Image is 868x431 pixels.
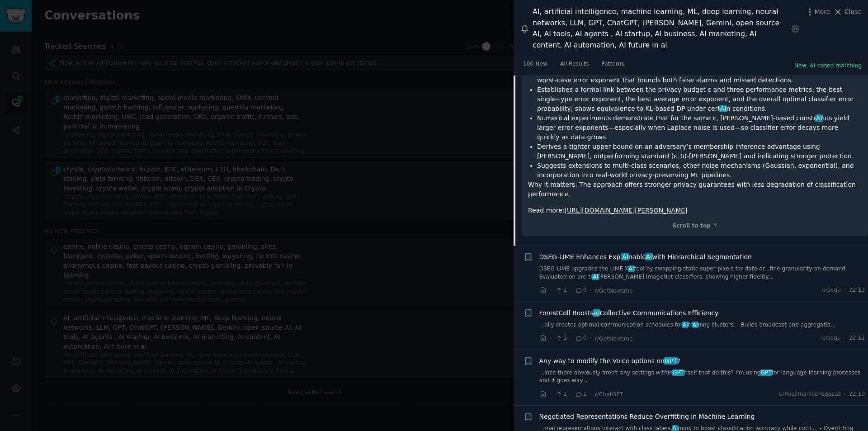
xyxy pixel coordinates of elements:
[590,334,592,343] span: ·
[815,114,823,122] span: AI
[664,357,678,365] span: GPT
[672,369,684,376] span: GPT
[849,390,865,398] span: 22:10
[539,369,865,385] a: ...ince there obviously aren't any settings withinGPTitself that do this? I'm usingGPTfor languag...
[805,7,830,17] button: More
[537,161,862,180] li: Suggests extensions to multi‑class scenarios, other noise mechanisms (Gaussian, exponential), and...
[590,389,592,399] span: ·
[539,308,719,318] a: ForestColl BoostsAICollective Communications Efficiency
[537,114,862,142] li: Numerical experiments demonstrate that for the same ε, [PERSON_NAME]‑based constr nts yield large...
[539,356,681,366] span: Any way to modify the Voice options on ?
[595,288,633,294] span: r/GetNewsme
[822,334,840,342] span: u/asqu
[575,286,586,294] span: 0
[565,207,688,214] a: [URL][DOMAIN_NAME][PERSON_NAME]
[844,7,862,17] span: Close
[575,390,586,398] span: 1
[555,286,566,294] span: 1
[849,334,865,342] span: 22:11
[570,286,572,295] span: ·
[539,265,865,281] a: DSEG‑LIME upgrades the LIME XAItool by swapping static super‑pixels for data‑dr...fine granularit...
[539,252,752,262] span: DSEG-LIME Enhances Expl nable with Hierarchical Segmentation
[533,6,788,51] div: AI, artificial intelligence, machine learning, ML, deep learning, neural networks, LLM, GPT, Chat...
[844,286,846,294] span: ·
[595,336,633,342] span: r/GetNewsme
[539,356,681,366] a: Any way to modify the Voice options onGPT?
[550,334,552,343] span: ·
[844,334,846,342] span: ·
[849,286,865,294] span: 22:13
[520,57,551,76] a: 100 New
[595,391,623,398] span: r/ChatGPT
[539,321,865,329] a: ...ally creates optimal communication schedules forAItrAIning clusters. - Builds broadcast and ag...
[550,389,552,399] span: ·
[523,60,547,68] span: 100 New
[555,390,566,398] span: 1
[592,274,599,280] span: AI
[550,286,552,295] span: ·
[570,334,572,343] span: ·
[555,334,566,342] span: 1
[593,309,600,317] span: AI
[682,322,689,328] span: AI
[645,253,653,260] span: AI
[760,369,773,376] span: GPT
[590,286,592,295] span: ·
[628,265,635,272] span: AI
[537,66,862,85] li: Replaces the traditional KL‑based analysis with [PERSON_NAME] information, providing a symmetric ...
[575,334,586,342] span: 0
[822,286,840,294] span: u/asqu
[598,57,627,76] a: Patterns
[537,85,862,114] li: Establishes a formal link between the privacy budget ε and three performance metrics: the best si...
[719,105,727,112] span: AI
[528,206,862,215] p: Read more:
[537,142,862,161] li: Derives a tighter upper bound on an adversary’s membership inference advantage using [PERSON_NAME...
[570,389,572,399] span: ·
[692,322,699,328] span: AI
[539,252,752,262] a: DSEG-LIME Enhances ExplAInableAIwith Hierarchical Segmentation
[528,180,862,199] p: Why it matters: The approach offers stronger privacy guarantees with less degradation of classifi...
[794,62,862,70] button: New: AI-based matching
[601,60,624,68] span: Patterns
[779,390,841,398] span: u/RockmanIcePegasus
[528,222,862,230] div: Scroll to top ↑
[539,308,719,318] span: ForestColl Boosts Collective Communications Efficiency
[560,60,589,68] span: All Results
[815,7,830,17] span: More
[539,412,755,422] a: Negotiated Representations Reduce Overfitting in Machine Learning
[833,7,862,17] button: Close
[557,57,592,76] a: All Results
[621,253,629,260] span: AI
[844,390,846,398] span: ·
